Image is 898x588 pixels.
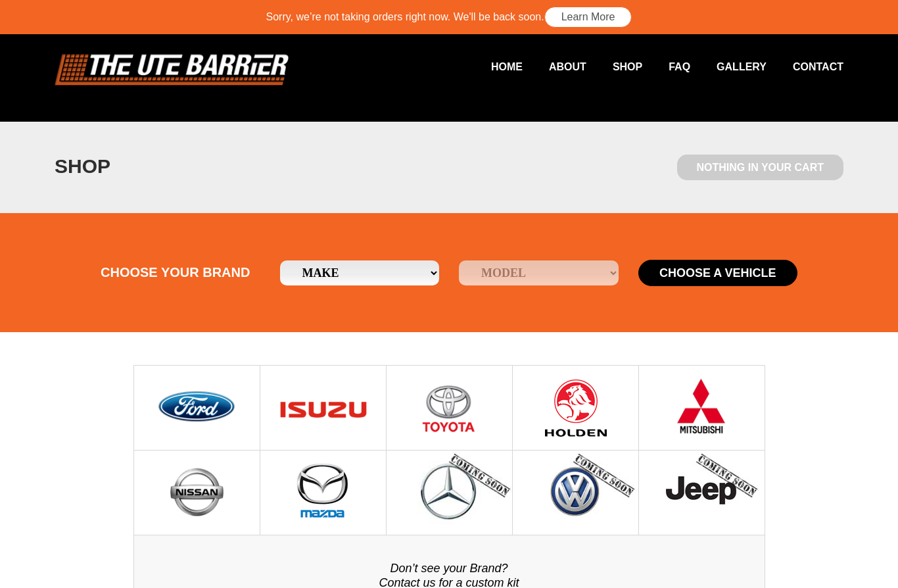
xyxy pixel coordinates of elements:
img: Mazda [295,451,350,535]
img: Mitsubishi [676,366,728,450]
button: Choose a Vehicle [638,260,798,286]
img: Toyota [422,366,477,450]
img: Isuzu [276,366,370,450]
img: Nissan [168,451,225,535]
img: logo.png [55,54,289,86]
img: Mercedez Benz [639,451,765,535]
img: Mercedez Benz [387,451,512,535]
a: Learn More [544,7,632,28]
a: Contact [767,54,843,80]
div: Choose your brand [91,259,270,285]
img: Mercedez Benz [513,451,638,535]
a: Shop [586,54,642,80]
img: Holden [542,366,609,450]
a: Home [465,54,523,80]
a: Gallery [690,54,767,80]
img: Ford [156,366,237,450]
a: FAQ [642,54,690,80]
span: Nothing in Your Cart [677,155,843,180]
a: About [523,54,586,80]
h1: Shop [55,155,110,178]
